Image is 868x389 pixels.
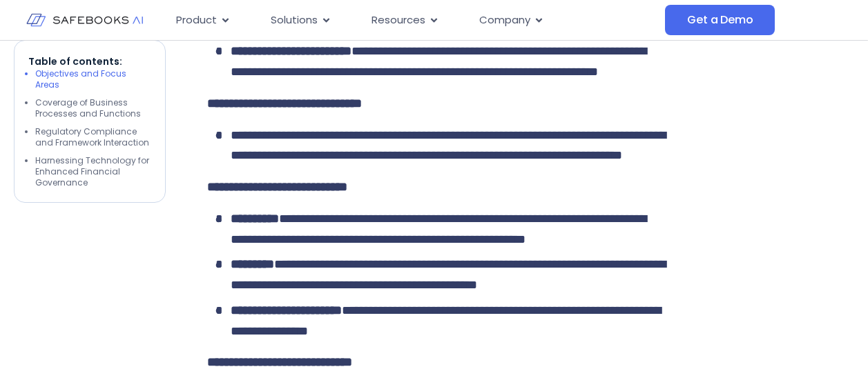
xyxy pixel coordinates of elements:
span: Company [479,12,530,28]
span: Resources [372,12,425,28]
li: Coverage of Business Processes and Functions [35,97,151,119]
li: Regulatory Compliance and Framework Interaction [35,126,151,148]
a: Get a Demo [665,5,775,35]
span: Product [176,12,217,28]
span: Solutions [271,12,318,28]
div: Menu Toggle [165,7,665,34]
nav: Menu [165,7,665,34]
p: Table of contents: [28,54,151,68]
span: Get a Demo [687,13,753,27]
li: Harnessing Technology for Enhanced Financial Governance [35,155,151,188]
li: Objectives and Focus Areas [35,68,151,90]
